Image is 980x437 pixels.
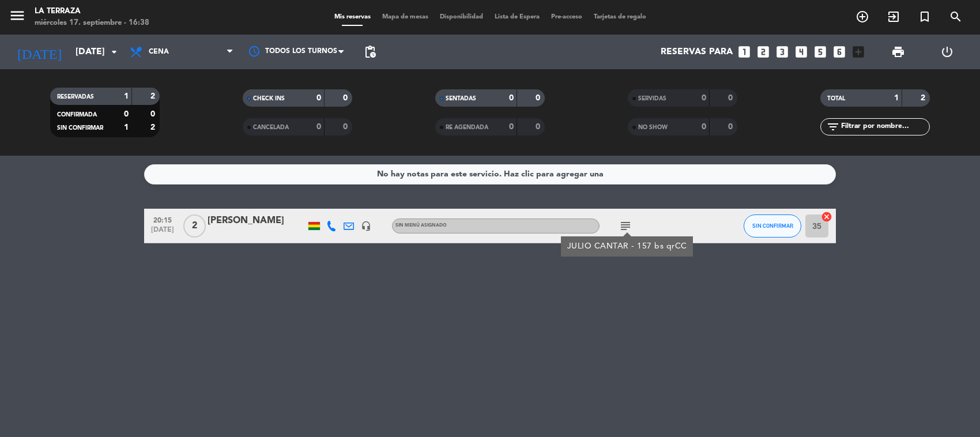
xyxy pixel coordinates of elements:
span: CONFIRMADA [57,112,97,118]
i: menu [9,7,26,24]
div: miércoles 17. septiembre - 16:38 [35,17,149,29]
i: power_settings_new [940,45,954,59]
strong: 1 [124,123,129,131]
strong: 0 [343,123,350,131]
strong: 0 [536,123,542,131]
strong: 0 [509,94,514,102]
i: add_box [851,44,866,59]
strong: 0 [316,94,321,102]
span: SERVIDAS [638,96,666,101]
i: [DATE] [9,39,70,65]
i: looks_two [756,44,771,59]
button: SIN CONFIRMAR [744,214,801,238]
span: Sin menú asignado [395,223,447,228]
strong: 1 [124,92,129,100]
strong: 0 [728,123,735,131]
span: [DATE] [148,226,177,239]
span: Mapa de mesas [376,14,434,20]
strong: 0 [150,110,157,118]
strong: 0 [316,123,321,131]
i: arrow_drop_down [107,45,121,59]
span: TOTAL [827,96,845,101]
strong: 0 [509,123,514,131]
span: Lista de Espera [489,14,545,20]
span: print [891,45,905,59]
i: turned_in_not [918,10,932,24]
strong: 1 [894,94,899,102]
i: looks_3 [775,44,790,59]
div: No hay notas para este servicio. Haz clic para agregar una [377,168,604,181]
strong: 0 [124,110,129,118]
i: looks_6 [832,44,847,59]
span: SIN CONFIRMAR [57,125,103,131]
span: CHECK INS [253,96,285,101]
i: cancel [821,211,832,223]
strong: 0 [728,94,735,102]
i: exit_to_app [887,10,900,24]
span: 20:15 [148,213,177,226]
strong: 2 [921,94,928,102]
span: NO SHOW [638,125,668,130]
i: headset_mic [361,221,371,231]
span: CANCELADA [253,125,289,130]
div: JULIO CANTAR - 157 bs qrCC [567,240,687,253]
i: looks_4 [794,44,809,59]
span: RE AGENDADA [446,125,488,130]
strong: 2 [150,92,157,100]
input: Filtrar por nombre... [840,120,929,133]
span: Mis reservas [329,14,376,20]
span: SIN CONFIRMAR [752,223,793,229]
i: subject [619,219,632,233]
strong: 0 [536,94,542,102]
span: Disponibilidad [434,14,489,20]
strong: 2 [150,123,157,131]
div: [PERSON_NAME] [208,213,306,228]
span: Pre-acceso [545,14,588,20]
div: La Terraza [35,6,149,17]
i: looks_one [737,44,752,59]
strong: 0 [343,94,350,102]
strong: 0 [702,123,706,131]
i: add_circle_outline [855,10,869,24]
span: SENTADAS [446,96,476,101]
span: Tarjetas de regalo [588,14,652,20]
i: search [949,10,963,24]
span: Reservas para [661,47,733,58]
strong: 0 [702,94,706,102]
i: looks_5 [813,44,828,59]
span: 2 [183,214,206,238]
span: pending_actions [363,45,377,59]
span: Cena [149,48,169,56]
i: filter_list [826,120,840,134]
span: RESERVADAS [57,94,94,100]
button: menu [9,7,26,28]
div: LOG OUT [922,35,971,69]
